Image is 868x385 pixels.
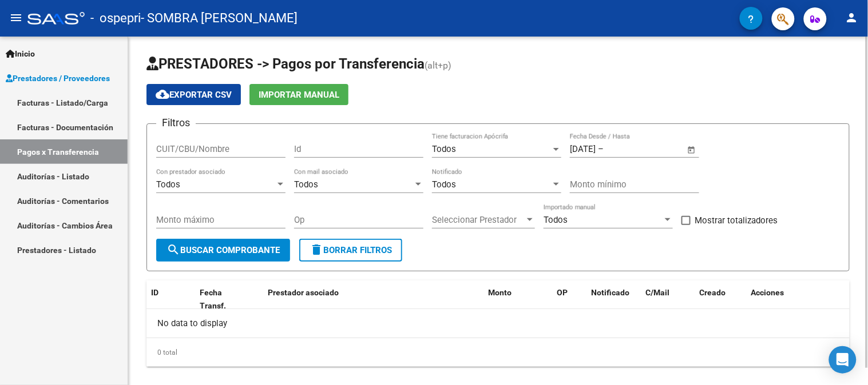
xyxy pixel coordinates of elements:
[552,280,586,318] datatable-header-cell: OP
[488,288,512,297] span: Monto
[294,179,318,190] span: Todos
[156,239,290,262] button: Buscar Comprobante
[146,338,850,367] div: 0 total
[90,6,141,31] span: - ospepri
[606,144,661,154] input: Fecha fin
[845,11,859,25] mat-icon: person
[544,215,568,225] span: Todos
[263,280,483,318] datatable-header-cell: Prestador asociado
[6,47,35,60] span: Inicio
[310,243,323,256] mat-icon: delete
[557,288,568,297] span: OP
[425,60,451,71] span: (alt+p)
[310,245,392,255] span: Borrar Filtros
[146,280,195,318] datatable-header-cell: ID
[641,280,695,318] datatable-header-cell: C/Mail
[695,280,747,318] datatable-header-cell: Creado
[685,143,699,157] button: Open calendar
[751,288,784,297] span: Acciones
[432,179,456,190] span: Todos
[141,6,298,31] span: - SOMBRA [PERSON_NAME]
[146,84,241,105] button: Exportar CSV
[9,11,23,25] mat-icon: menu
[591,288,629,297] span: Notificado
[167,243,180,256] mat-icon: search
[700,288,726,297] span: Creado
[156,179,180,190] span: Todos
[432,215,525,225] span: Seleccionar Prestador
[570,144,596,154] input: Fecha inicio
[146,309,850,338] div: No data to display
[299,239,402,262] button: Borrar Filtros
[259,90,339,100] span: Importar Manual
[200,288,226,310] span: Fecha Transf.
[146,56,425,72] span: PRESTADORES -> Pagos por Transferencia
[156,115,196,131] h3: Filtros
[483,280,552,318] datatable-header-cell: Monto
[598,144,604,154] span: –
[645,288,669,297] span: C/Mail
[249,84,348,105] button: Importar Manual
[432,144,456,154] span: Todos
[195,280,247,318] datatable-header-cell: Fecha Transf.
[747,280,850,318] datatable-header-cell: Acciones
[268,288,339,297] span: Prestador asociado
[586,280,641,318] datatable-header-cell: Notificado
[695,214,778,227] span: Mostrar totalizadores
[167,245,280,255] span: Buscar Comprobante
[156,87,169,101] mat-icon: cloud_download
[6,72,110,85] span: Prestadores / Proveedores
[151,288,158,297] span: ID
[829,346,857,374] div: Open Intercom Messenger
[156,90,232,100] span: Exportar CSV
